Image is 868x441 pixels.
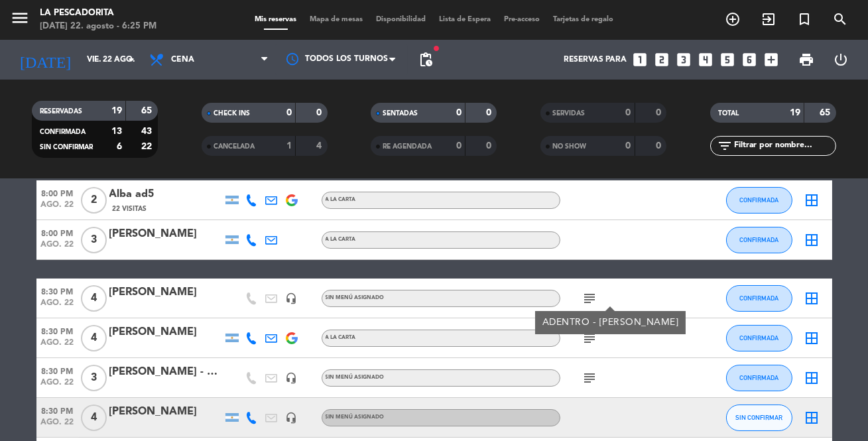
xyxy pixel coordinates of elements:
[726,285,792,312] button: CONFIRMADA
[626,141,631,151] strong: 0
[286,108,292,117] strong: 0
[582,290,598,306] i: subject
[697,51,714,68] i: looks_4
[36,323,79,338] span: 8:30 PM
[726,187,792,214] button: CONFIRMADA
[582,330,598,346] i: subject
[719,51,736,68] i: looks_5
[832,11,848,27] i: search
[81,227,107,253] span: 3
[369,16,432,23] span: Disponibilidad
[798,52,814,68] span: print
[326,375,385,380] span: Sin menú asignado
[81,365,107,391] span: 3
[739,294,778,302] span: CONFIRMADA
[81,285,107,312] span: 4
[726,405,792,431] button: SIN CONFIRMAR
[820,108,834,117] strong: 65
[626,108,631,117] strong: 0
[739,334,778,342] span: CONFIRMADA
[10,45,80,74] i: [DATE]
[739,236,778,243] span: CONFIRMADA
[286,372,298,384] i: headset_mic
[40,20,156,33] div: [DATE] 22. agosto - 6:25 PM
[248,16,303,23] span: Mis reservas
[40,129,86,135] span: CONFIRMADA
[717,138,733,154] i: filter_list
[40,7,156,20] div: La Pescadorita
[36,225,79,240] span: 8:00 PM
[326,295,385,300] span: Sin menú asignado
[36,338,79,353] span: ago. 22
[564,55,627,64] span: Reservas para
[739,374,778,381] span: CONFIRMADA
[109,324,222,341] div: [PERSON_NAME]
[40,144,93,151] span: SIN CONFIRMAR
[36,403,79,418] span: 8:30 PM
[824,40,858,80] div: LOG OUT
[81,187,107,214] span: 2
[141,127,155,136] strong: 43
[432,44,440,52] span: fiber_manual_record
[763,51,780,68] i: add_box
[733,139,836,153] input: Filtrar por nombre...
[804,192,820,208] i: border_all
[675,51,692,68] i: looks_3
[36,185,79,200] span: 8:00 PM
[40,108,82,115] span: RESERVADAS
[36,378,79,393] span: ago. 22
[109,225,222,243] div: [PERSON_NAME]
[326,335,356,340] span: A LA CARTA
[546,16,620,23] span: Tarjetas de regalo
[726,365,792,391] button: CONFIRMADA
[141,142,155,151] strong: 22
[725,11,741,27] i: add_circle_outline
[10,8,30,28] i: menu
[804,330,820,346] i: border_all
[214,143,255,150] span: CANCELADA
[36,363,79,378] span: 8:30 PM
[552,110,585,117] span: SERVIDAS
[804,232,820,248] i: border_all
[552,143,586,150] span: NO SHOW
[456,108,462,117] strong: 0
[656,141,664,151] strong: 0
[418,52,434,68] span: pending_actions
[113,204,147,214] span: 22 Visitas
[123,52,139,68] i: arrow_drop_down
[741,51,758,68] i: looks_6
[726,325,792,351] button: CONFIRMADA
[316,141,324,151] strong: 4
[214,110,250,117] span: CHECK INS
[497,16,546,23] span: Pre-acceso
[171,55,194,64] span: Cena
[656,108,664,117] strong: 0
[804,370,820,386] i: border_all
[326,414,385,420] span: Sin menú asignado
[36,418,79,433] span: ago. 22
[109,284,222,301] div: [PERSON_NAME]
[36,240,79,255] span: ago. 22
[303,16,369,23] span: Mapa de mesas
[81,405,107,431] span: 4
[326,197,356,202] span: A LA CARTA
[141,106,155,115] strong: 65
[117,142,122,151] strong: 6
[790,108,800,117] strong: 19
[36,298,79,314] span: ago. 22
[486,141,494,151] strong: 0
[486,108,494,117] strong: 0
[631,51,649,68] i: looks_one
[804,290,820,306] i: border_all
[804,410,820,426] i: border_all
[833,52,849,68] i: power_settings_new
[109,363,222,381] div: [PERSON_NAME] - ad vent
[582,370,598,386] i: subject
[739,196,778,204] span: CONFIRMADA
[383,110,418,117] span: SENTADAS
[286,292,298,304] i: headset_mic
[718,110,739,117] span: TOTAL
[432,16,497,23] span: Lista de Espera
[316,108,324,117] strong: 0
[36,283,79,298] span: 8:30 PM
